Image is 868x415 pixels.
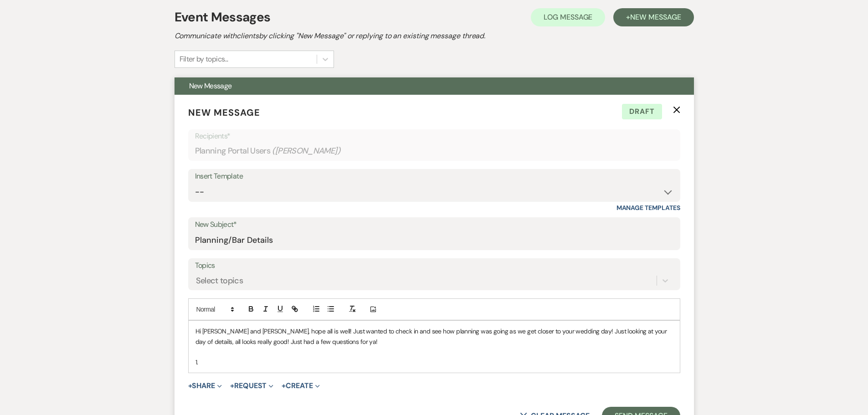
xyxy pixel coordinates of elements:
div: Select topics [196,275,243,287]
label: New Subject* [195,218,673,231]
span: Log Message [544,12,592,22]
span: New Message [189,81,232,91]
span: ( [PERSON_NAME] ) [272,145,340,157]
button: Log Message [531,8,605,26]
span: Draft [622,104,662,119]
span: New Message [188,107,260,118]
h2: Communicate with clients by clicking "New Message" or replying to an existing message thread. [175,31,694,41]
div: Planning Portal Users [195,142,673,160]
a: Manage Templates [616,204,680,212]
p: 1. [195,357,673,367]
h1: Event Messages [175,8,271,27]
button: Request [230,382,273,389]
button: +New Message [613,8,693,26]
div: Filter by topics... [180,54,228,65]
label: Topics [195,259,673,272]
p: Recipients* [195,130,673,142]
span: New Message [630,12,681,22]
span: + [282,382,286,389]
button: Create [282,382,319,389]
span: + [188,382,192,389]
button: Share [188,382,222,389]
span: + [230,382,234,389]
div: Insert Template [195,170,673,183]
p: Hi [PERSON_NAME] and [PERSON_NAME], hope all is well! Just wanted to check in and see how plannin... [195,326,673,347]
